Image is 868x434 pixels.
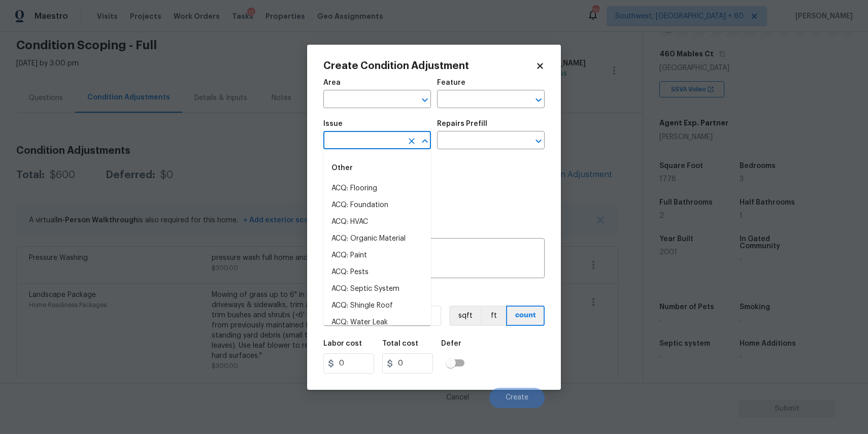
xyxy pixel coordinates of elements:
[481,306,506,326] button: ft
[449,306,481,326] button: sqft
[323,156,431,180] div: Other
[323,180,431,197] li: ACQ: Flooring
[323,197,431,214] li: ACQ: Foundation
[430,388,485,408] button: Cancel
[531,134,546,148] button: Open
[506,306,545,326] button: count
[531,93,546,107] button: Open
[489,388,545,408] button: Create
[323,264,431,281] li: ACQ: Pests
[323,79,341,86] h5: Area
[418,93,432,107] button: Open
[437,120,487,127] h5: Repairs Prefill
[323,314,431,331] li: ACQ: Water Leak
[405,134,419,148] button: Clear
[323,120,343,127] h5: Issue
[323,247,431,264] li: ACQ: Paint
[437,79,465,86] h5: Feature
[323,297,431,314] li: ACQ: Shingle Roof
[446,394,469,402] span: Cancel
[382,340,418,347] h5: Total cost
[323,214,431,230] li: ACQ: HVAC
[323,61,536,71] h2: Create Condition Adjustment
[418,134,432,148] button: Close
[441,340,461,347] h5: Defer
[506,394,528,402] span: Create
[323,230,431,247] li: ACQ: Organic Material
[323,281,431,297] li: ACQ: Septic System
[323,340,362,347] h5: Labor cost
